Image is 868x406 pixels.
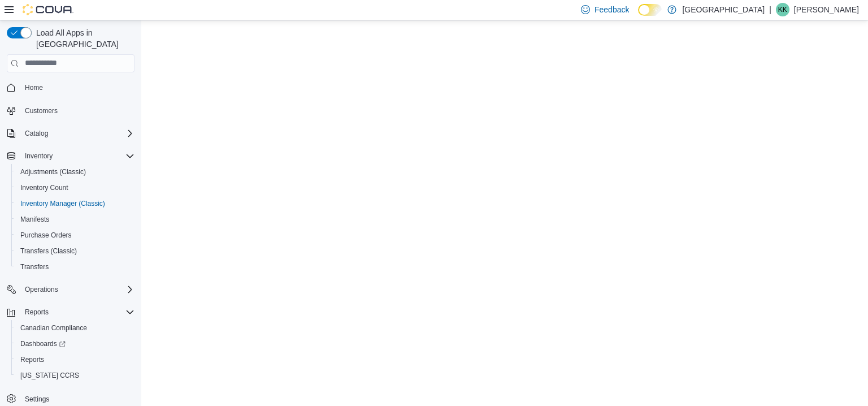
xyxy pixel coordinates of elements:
[16,369,84,382] a: [US_STATE] CCRS
[20,149,57,163] button: Inventory
[20,323,87,332] span: Canadian Compliance
[20,127,134,140] span: Catalog
[11,196,139,211] button: Inventory Manager (Classic)
[16,213,54,226] a: Manifests
[16,213,134,226] span: Manifests
[11,259,139,275] button: Transfers
[20,339,66,348] span: Dashboards
[25,83,43,92] span: Home
[16,260,134,274] span: Transfers
[16,353,134,366] span: Reports
[20,104,62,118] a: Customers
[16,244,81,258] a: Transfers (Classic)
[25,129,48,138] span: Catalog
[16,228,134,242] span: Purchase Orders
[25,152,53,161] span: Inventory
[20,167,86,176] span: Adjustments (Classic)
[2,148,139,164] button: Inventory
[16,244,134,258] span: Transfers (Classic)
[20,305,134,319] span: Reports
[20,392,54,406] a: Settings
[16,260,53,274] a: Transfers
[794,3,859,16] p: [PERSON_NAME]
[20,81,47,94] a: Home
[16,337,134,351] span: Dashboards
[2,102,139,119] button: Customers
[16,165,90,179] a: Adjustments (Classic)
[20,127,53,140] button: Catalog
[11,320,139,336] button: Canadian Compliance
[11,352,139,368] button: Reports
[594,4,629,15] span: Feedback
[20,149,134,163] span: Inventory
[11,164,139,180] button: Adjustments (Classic)
[20,231,72,240] span: Purchase Orders
[20,103,134,118] span: Customers
[25,308,49,317] span: Reports
[20,355,44,364] span: Reports
[23,4,73,15] img: Cova
[778,3,787,16] span: KK
[25,395,49,404] span: Settings
[11,211,139,227] button: Manifests
[32,27,134,50] span: Load All Apps in [GEOGRAPHIC_DATA]
[2,304,139,320] button: Reports
[16,197,110,210] a: Inventory Manager (Classic)
[25,106,58,115] span: Customers
[16,181,134,195] span: Inventory Count
[20,80,134,94] span: Home
[16,369,134,382] span: Washington CCRS
[776,3,789,16] div: Kalli King
[11,180,139,196] button: Inventory Count
[25,285,58,294] span: Operations
[20,262,49,271] span: Transfers
[20,283,63,296] button: Operations
[2,282,139,297] button: Operations
[16,353,49,366] a: Reports
[16,228,76,242] a: Purchase Orders
[638,4,662,16] input: Dark Mode
[682,3,765,16] p: [GEOGRAPHIC_DATA]
[20,283,134,296] span: Operations
[11,227,139,243] button: Purchase Orders
[16,321,134,335] span: Canadian Compliance
[20,371,79,380] span: [US_STATE] CCRS
[20,247,77,256] span: Transfers (Classic)
[11,336,139,352] a: Dashboards
[20,215,49,224] span: Manifests
[769,3,771,16] p: |
[20,391,134,405] span: Settings
[11,243,139,259] button: Transfers (Classic)
[16,321,92,335] a: Canadian Compliance
[16,165,134,179] span: Adjustments (Classic)
[16,197,134,210] span: Inventory Manager (Classic)
[16,337,70,351] a: Dashboards
[2,126,139,141] button: Catalog
[20,183,68,192] span: Inventory Count
[2,79,139,96] button: Home
[20,199,105,208] span: Inventory Manager (Classic)
[11,368,139,383] button: [US_STATE] CCRS
[20,305,53,319] button: Reports
[16,181,73,195] a: Inventory Count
